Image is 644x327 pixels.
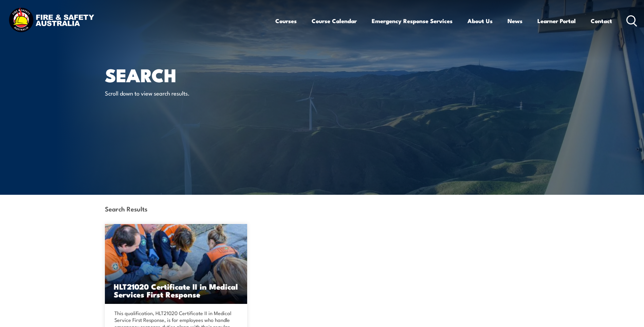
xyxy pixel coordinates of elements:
h3: HLT21020 Certificate II in Medical Services First Response [114,282,239,298]
a: About Us [467,12,493,30]
a: Courses [275,12,297,30]
a: Contact [591,12,612,30]
h1: Search [105,67,273,83]
a: News [508,12,522,30]
strong: Search Results [105,204,147,213]
p: Scroll down to view search results. [105,89,229,97]
img: HLT21020 Certificate II in Medical Services First Response [105,224,247,304]
a: Course Calendar [312,12,357,30]
a: Learner Portal [537,12,576,30]
a: Emergency Response Services [372,12,453,30]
